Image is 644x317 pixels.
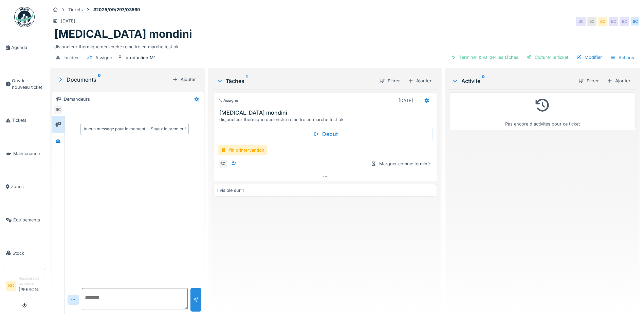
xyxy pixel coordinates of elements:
div: Modifier [574,53,605,62]
div: Aucun message pour le moment … Soyez le premier ! [84,126,186,132]
img: Badge_color-CXgf-gQk.svg [14,7,35,27]
div: BC [218,159,227,169]
span: Équipements [13,217,43,223]
div: Tâches [216,77,374,85]
div: Assigné [95,54,112,61]
div: BC [576,17,586,26]
div: disjoncteur thermique déclenche remettre en marche test ok [54,41,636,50]
div: Activité [452,77,573,85]
a: Zones [3,170,46,203]
li: [PERSON_NAME] [19,276,43,296]
div: Actions [607,53,637,63]
div: Début [218,127,433,141]
div: BC [598,17,607,26]
span: Zones [11,183,43,190]
span: Ouvrir nouveau ticket [12,78,43,90]
div: Terminer & valider les tâches [448,53,521,62]
span: Maintenance [13,150,43,157]
div: Demandeurs [64,96,90,102]
a: BC Responsable technicien[PERSON_NAME] [6,276,43,297]
div: Filtrer [377,76,403,85]
div: 1 visible sur 1 [217,187,244,194]
div: BC [53,105,63,114]
div: Marquer comme terminé [368,159,433,168]
div: Assigné [218,98,238,103]
div: fin d'intervention [218,145,268,155]
li: BC [6,281,16,291]
h1: [MEDICAL_DATA] mondini [54,28,192,40]
div: Documents [57,76,170,84]
strong: #2025/09/297/03569 [91,6,143,13]
span: Stock [13,250,43,256]
div: Ajouter [604,76,633,85]
div: BC [609,17,618,26]
sup: 1 [246,77,247,85]
div: [DATE] [61,18,75,24]
div: Tickets [68,6,83,13]
div: Incident [63,54,80,61]
div: [DATE] [399,97,413,104]
a: Stock [3,236,46,270]
div: Clôturer le ticket [524,53,571,62]
span: Agenda [11,44,43,51]
h3: [MEDICAL_DATA] mondini [219,110,434,116]
a: Maintenance [3,137,46,170]
a: Équipements [3,203,46,237]
div: BC [587,17,596,26]
div: BC [620,17,629,26]
div: BC [630,17,640,26]
div: Ajouter [170,75,199,84]
div: Responsable technicien [19,276,43,286]
div: Pas encore d'activités pour ce ticket [454,96,631,127]
div: disjoncteur thermique déclenche remettre en marche test ok [219,116,434,123]
a: Agenda [3,31,46,64]
sup: 0 [482,77,485,85]
span: Tickets [12,117,43,123]
div: Ajouter [405,76,434,85]
sup: 0 [98,76,101,84]
a: Ouvrir nouveau ticket [3,64,46,104]
a: Tickets [3,104,46,137]
div: production M1 [126,54,155,61]
div: Filtrer [576,76,602,85]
